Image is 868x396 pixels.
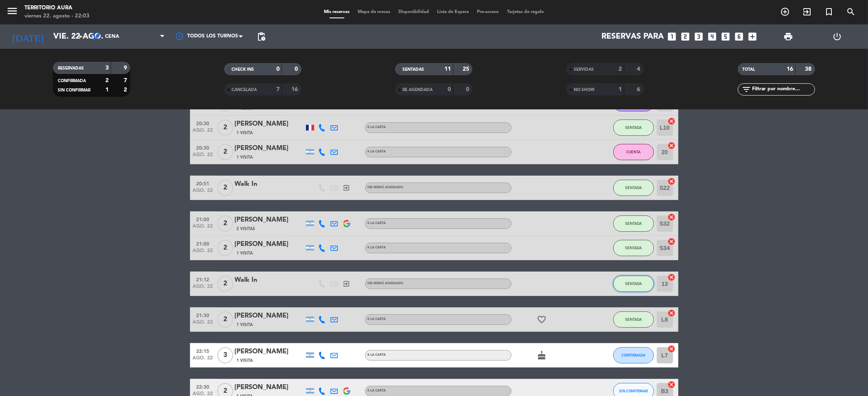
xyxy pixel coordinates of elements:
span: ago. 22 [193,152,213,161]
span: 1 Visita [237,322,253,328]
span: 2 [217,144,233,160]
span: Cena [105,34,119,39]
strong: 6 [637,87,642,92]
i: cancel [668,345,676,353]
div: Walk In [235,275,304,285]
span: Mapa de mesas [354,10,394,14]
strong: 25 [463,66,471,72]
span: 21:12 [193,274,213,284]
span: 2 Visitas [237,226,256,232]
span: 2 [217,240,233,256]
span: CHECK INS [232,67,254,72]
i: looks_6 [734,31,745,42]
div: [PERSON_NAME] [235,346,304,357]
i: add_box [748,31,758,42]
span: 20:30 [193,143,213,152]
span: 1 Visita [237,250,253,257]
span: ago. 22 [193,320,213,329]
strong: 0 [448,87,451,92]
span: Mis reservas [320,10,354,14]
span: SENTADA [625,281,642,286]
i: looks_5 [721,31,731,42]
i: power_settings_new [833,32,842,41]
span: A LA CARTA [367,150,386,153]
span: 2 [217,215,233,232]
span: 21:00 [193,214,213,224]
span: Tarjetas de regalo [503,10,548,14]
div: TERRITORIO AURA [24,4,90,12]
span: SENTADA [625,246,642,250]
span: SIN CONFIRMAR [619,389,648,393]
div: [PERSON_NAME] [235,215,304,225]
strong: 2 [124,87,129,93]
i: arrow_drop_down [76,32,85,41]
span: ago. 22 [193,128,213,137]
strong: 11 [444,66,451,72]
span: A LA CARTA [367,222,386,225]
img: google-logo.png [343,387,350,395]
span: A LA CARTA [367,246,386,249]
span: RE AGENDADA [402,88,433,92]
div: [PERSON_NAME] [235,311,304,321]
span: CUENTA [626,150,641,154]
span: TOTAL [743,67,755,72]
strong: 0 [295,66,300,72]
span: 3 [217,347,233,363]
span: 22:30 [193,382,213,391]
div: [PERSON_NAME] [235,382,304,393]
span: 20:51 [193,178,213,188]
button: SENTADA [613,311,654,328]
span: 1 Visita [237,357,253,364]
div: [PERSON_NAME] [235,143,304,154]
span: RESERVADAS [58,66,84,70]
span: SENTADA [625,125,642,130]
strong: 7 [124,78,129,83]
span: Sin menú asignado [367,186,404,189]
i: cancel [668,213,676,221]
i: cancel [668,309,676,317]
button: SENTADA [613,180,654,196]
i: cancel [668,381,676,389]
strong: 7 [276,87,280,92]
span: A LA CARTA [367,126,386,129]
span: 20:30 [193,118,213,128]
span: CANCELADA [232,88,257,92]
i: turned_in_not [824,7,834,17]
i: favorite_border [537,315,547,324]
span: 21:30 [193,310,213,320]
strong: 0 [466,87,471,92]
button: SENTADA [613,120,654,136]
i: menu [6,5,18,17]
span: 2 [217,180,233,196]
strong: 9 [124,65,129,71]
span: SERVIDAS [574,67,594,72]
span: SENTADA [625,185,642,190]
i: cancel [668,141,676,150]
span: ago. 22 [193,284,213,293]
i: search [846,7,856,17]
button: CUENTA [613,144,654,160]
i: exit_to_app [802,7,812,17]
span: 2 [217,120,233,136]
span: Disponibilidad [394,10,433,14]
div: [PERSON_NAME] [235,119,304,129]
span: ago. 22 [193,355,213,365]
span: A LA CARTA [367,318,386,321]
div: [PERSON_NAME] [235,239,304,250]
i: cake [537,350,547,360]
span: SIN CONFIRMAR [58,88,90,92]
i: looks_3 [694,31,704,42]
span: CONFIRMADA [58,79,86,83]
button: CONFIRMADA [613,347,654,363]
strong: 2 [105,78,109,83]
strong: 1 [619,87,622,92]
div: LOG OUT [813,24,862,49]
strong: 0 [276,66,280,72]
strong: 16 [787,66,793,72]
span: SENTADA [625,317,642,322]
strong: 2 [619,66,622,72]
span: 2 [217,276,233,292]
span: Sin menú asignado [367,282,404,285]
i: add_circle_outline [780,7,790,17]
span: ago. 22 [193,224,213,233]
